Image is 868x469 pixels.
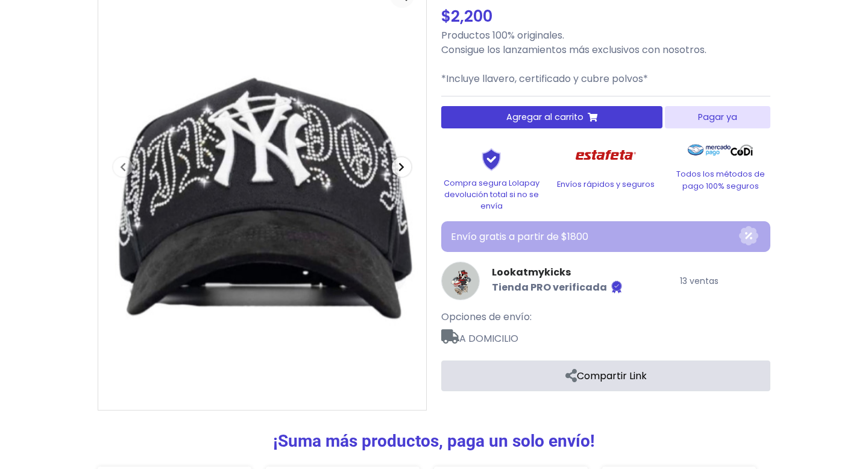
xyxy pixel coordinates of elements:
[98,431,770,452] h3: ¡Suma más productos, paga un solo envío!
[441,177,541,212] p: Compra segura Lolapay devolución total si no se envía
[441,360,770,391] a: Compartir Link
[461,148,521,171] img: Shield
[492,281,607,295] b: Tienda PRO verificada
[670,168,770,191] p: Todos los métodos de pago 100% seguros
[688,138,731,162] img: Mercado Pago Logo
[441,28,770,86] p: Productos 100% originales. Consigue los lanzamientos más exclusivos con nosotros. *Incluye llaver...
[441,262,480,300] img: Lookatmykicks
[451,230,739,244] p: Envío gratis a partir de $1800
[680,275,719,287] small: 13 ventas
[441,5,770,28] div: $
[441,106,662,128] button: Agregar al carrito
[506,111,583,124] span: Agregar al carrito
[492,265,624,280] a: Lookatmykicks
[441,324,770,346] span: A DOMICILIO
[451,5,492,27] span: 2,200
[566,138,646,172] img: Estafeta Logo
[556,178,656,190] p: Envíos rápidos y seguros
[665,106,770,128] button: Pagar ya
[441,310,532,324] span: Opciones de envío:
[609,280,624,294] img: Tienda verificada
[731,138,753,162] img: Codi Logo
